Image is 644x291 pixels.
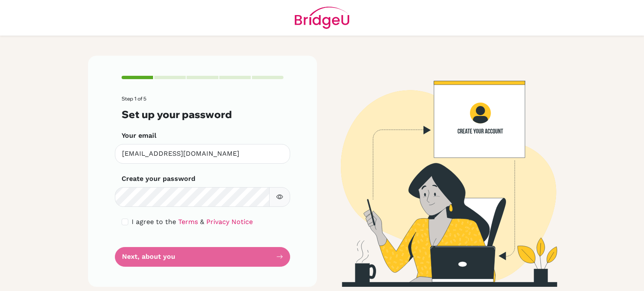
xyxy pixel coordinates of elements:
a: Privacy Notice [206,218,253,226]
h3: Set up your password [122,108,283,121]
a: Terms [178,218,198,226]
span: & [200,218,204,226]
span: Step 1 of 5 [122,95,146,102]
label: Create your password [122,174,195,184]
input: Insert your email* [115,144,290,164]
span: I agree to the [132,218,176,226]
label: Your email [122,131,156,141]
